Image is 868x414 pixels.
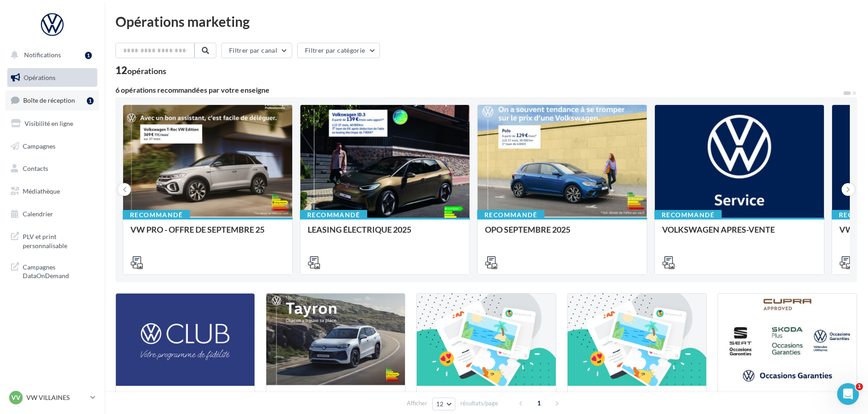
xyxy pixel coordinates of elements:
span: résultats/page [460,399,498,408]
a: Campagnes DataOnDemand [5,257,99,284]
span: Afficher [407,399,427,408]
a: Contacts [5,159,99,178]
span: Notifications [24,51,61,59]
div: Opérations marketing [115,15,857,28]
a: Opérations [5,68,99,87]
button: Notifications 1 [5,45,95,65]
p: VW VILLAINES [26,393,87,402]
div: 6 opérations recommandées par votre enseigne [115,86,843,94]
span: PLV et print personnalisable [23,230,94,250]
button: 12 [432,398,455,410]
div: Recommandé [123,210,190,220]
span: Boîte de réception [23,96,75,104]
span: Contacts [23,165,48,172]
div: Recommandé [654,210,722,220]
div: OPO SEPTEMBRE 2025 [485,225,639,243]
a: PLV et print personnalisable [5,227,99,254]
span: Campagnes [23,142,55,150]
div: 12 [115,65,166,75]
div: opérations [127,67,166,75]
span: Visibilité en ligne [25,120,73,127]
span: 1 [856,383,863,390]
a: Visibilité en ligne [5,114,99,133]
div: 1 [87,97,94,105]
div: LEASING ÉLECTRIQUE 2025 [308,225,462,243]
button: Filtrer par catégorie [297,43,380,58]
a: Campagnes [5,137,99,156]
div: VOLKSWAGEN APRES-VENTE [662,225,817,243]
span: 1 [532,396,546,410]
div: VW PRO - OFFRE DE SEPTEMBRE 25 [130,225,285,243]
div: Recommandé [300,210,367,220]
a: VV VW VILLAINES [7,389,97,406]
span: Calendrier [23,210,53,218]
iframe: Intercom live chat [837,383,859,405]
a: Boîte de réception1 [5,90,99,110]
a: Calendrier [5,205,99,224]
div: 1 [85,52,92,59]
span: Médiathèque [23,187,60,195]
div: Recommandé [477,210,544,220]
span: Opérations [24,74,55,81]
a: Médiathèque [5,182,99,201]
span: 12 [436,400,444,408]
span: VV [11,393,20,402]
button: Filtrer par canal [221,43,292,58]
span: Campagnes DataOnDemand [23,261,94,280]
